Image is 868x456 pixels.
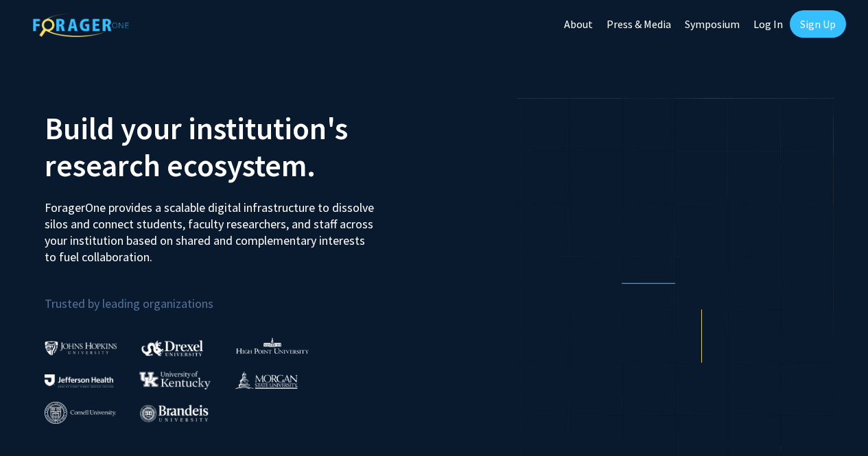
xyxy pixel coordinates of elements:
[45,189,378,265] p: ForagerOne provides a scalable digital infrastructure to dissolve silos and connect students, fac...
[45,341,117,355] img: Johns Hopkins University
[45,402,116,424] img: Cornell University
[141,340,203,356] img: Drexel University
[33,13,129,37] img: ForagerOne Logo
[139,371,211,389] img: University of Kentucky
[45,110,424,184] h2: Build your institution's research ecosystem.
[45,374,113,387] img: Thomas Jefferson University
[236,337,309,354] img: High Point University
[45,276,424,314] p: Trusted by leading organizations
[790,10,846,38] a: Sign Up
[140,405,209,422] img: Brandeis University
[235,371,298,389] img: Morgan State University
